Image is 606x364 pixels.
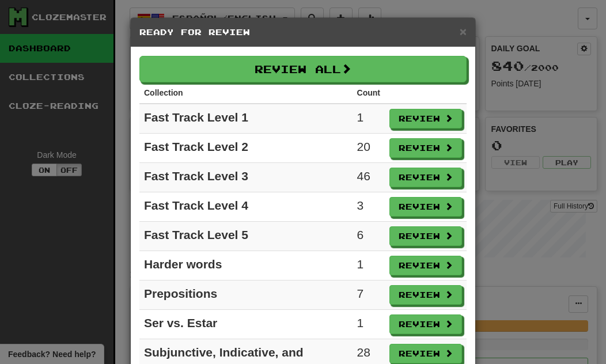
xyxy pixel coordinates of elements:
[353,134,385,163] td: 20
[389,197,462,217] button: Review
[353,192,385,222] td: 3
[389,285,462,305] button: Review
[389,314,462,334] button: Review
[353,82,385,104] th: Count
[353,222,385,251] td: 6
[139,222,353,251] td: Fast Track Level 5
[139,134,353,163] td: Fast Track Level 2
[139,251,353,280] td: Harder words
[389,344,462,363] button: Review
[353,310,385,339] td: 1
[389,226,462,246] button: Review
[139,280,353,310] td: Prepositions
[139,104,353,134] td: Fast Track Level 1
[389,109,462,128] button: Review
[353,104,385,134] td: 1
[389,168,462,187] button: Review
[353,280,385,310] td: 7
[460,25,467,38] span: ×
[389,256,462,275] button: Review
[139,163,353,192] td: Fast Track Level 3
[460,25,467,37] button: Close
[139,56,467,82] button: Review All
[353,251,385,280] td: 1
[139,192,353,222] td: Fast Track Level 4
[139,26,467,38] h5: Ready for Review
[353,163,385,192] td: 46
[139,310,353,339] td: Ser vs. Estar
[139,82,353,104] th: Collection
[389,138,462,158] button: Review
